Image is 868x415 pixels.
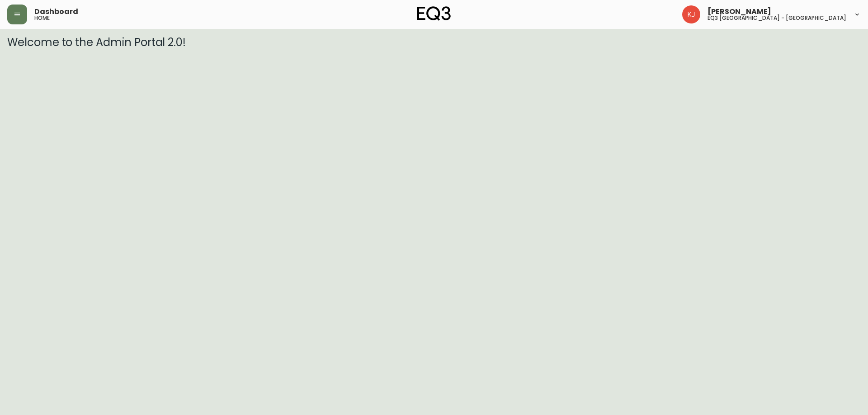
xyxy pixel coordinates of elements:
span: [PERSON_NAME] [708,8,771,15]
span: Dashboard [34,8,78,15]
h3: Welcome to the Admin Portal 2.0! [7,36,861,49]
img: logo [417,6,451,21]
h5: home [34,15,50,21]
img: 24a625d34e264d2520941288c4a55f8e [682,5,700,23]
h5: eq3 [GEOGRAPHIC_DATA] - [GEOGRAPHIC_DATA] [708,15,846,21]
